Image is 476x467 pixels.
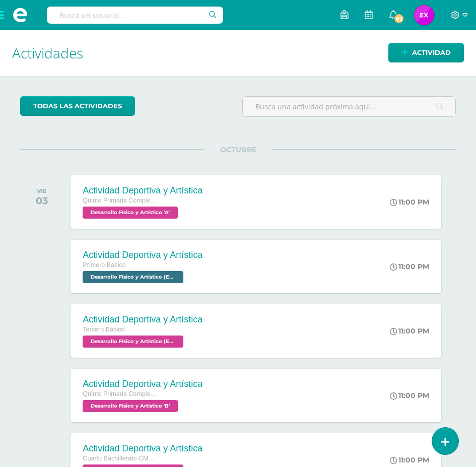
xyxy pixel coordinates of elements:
[83,271,183,283] span: Desarrollo Físico y Artístico (Extracurricular) 'A'
[83,455,158,462] span: Cuarto Bachillerato CMP Bachillerato en CCLL con Orientación en Computación
[83,336,183,348] span: Desarrollo Físico y Artístico (Extracurricular) 'D'
[20,96,135,116] a: todas las Actividades
[36,187,48,194] div: VIE
[36,194,48,207] div: 03
[83,250,202,260] div: Actividad Deportiva y Artística
[83,185,202,196] div: Actividad Deportiva y Artística
[243,97,456,116] input: Busca una actividad próxima aquí...
[414,5,434,25] img: 15a074f41613a7f727dddaabd9de4821.png
[47,7,223,24] input: Busca un usuario...
[83,443,202,454] div: Actividad Deportiva y Artística
[83,390,158,397] span: Quinto Primaria Complementaria
[393,13,404,24] span: 82
[390,262,429,271] div: 11:00 PM
[388,43,464,62] a: Actividad
[83,400,178,412] span: Desarrollo Físico y Artístico 'B'
[390,197,429,207] div: 11:00 PM
[83,261,125,269] span: Primero Básico
[412,43,451,62] span: Actividad
[83,197,158,204] span: Quinto Primaria Complementaria
[12,30,464,76] h1: Actividades
[83,207,178,219] span: Desarrollo Físico y Artístico 'A'
[204,145,273,154] span: OCTUBRE
[83,379,202,389] div: Actividad Deportiva y Artística
[390,391,429,400] div: 11:00 PM
[390,326,429,336] div: 11:00 PM
[83,326,124,333] span: Tercero Básico
[390,455,429,464] div: 11:00 PM
[83,314,202,325] div: Actividad Deportiva y Artística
